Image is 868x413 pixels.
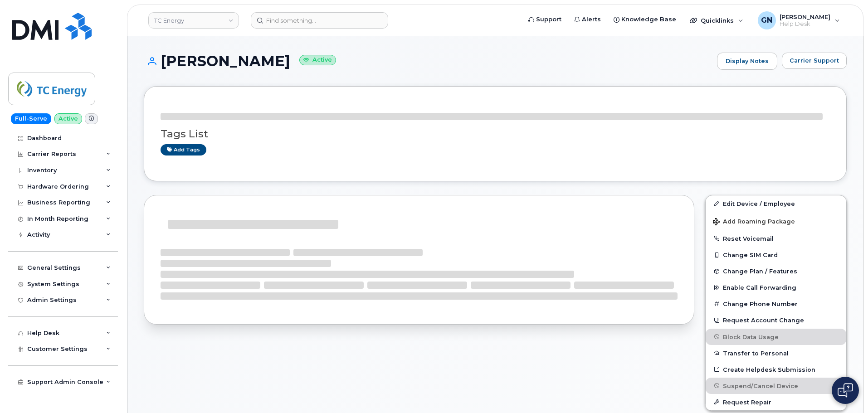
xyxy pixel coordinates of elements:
button: Add Roaming Package [706,212,846,230]
button: Change Phone Number [706,296,846,312]
button: Enable Call Forwarding [706,279,846,296]
small: Active [299,55,336,65]
img: Open chat [838,383,853,398]
a: Add tags [161,144,206,155]
button: Carrier Support [782,53,847,69]
button: Change SIM Card [706,247,846,263]
a: Edit Device / Employee [706,195,846,212]
h3: Tags List [161,128,830,140]
button: Suspend/Cancel Device [706,378,846,394]
h1: [PERSON_NAME] [144,53,712,69]
a: Create Helpdesk Submission [706,361,846,378]
button: Block Data Usage [706,329,846,345]
span: Change Plan / Features [723,268,797,275]
span: Suspend/Cancel Device [723,382,798,389]
span: Carrier Support [790,56,839,65]
button: Request Account Change [706,312,846,328]
button: Request Repair [706,394,846,410]
a: Display Notes [717,53,777,70]
span: Enable Call Forwarding [723,284,796,291]
button: Change Plan / Features [706,263,846,279]
span: Add Roaming Package [713,218,795,227]
button: Reset Voicemail [706,230,846,247]
button: Transfer to Personal [706,345,846,361]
